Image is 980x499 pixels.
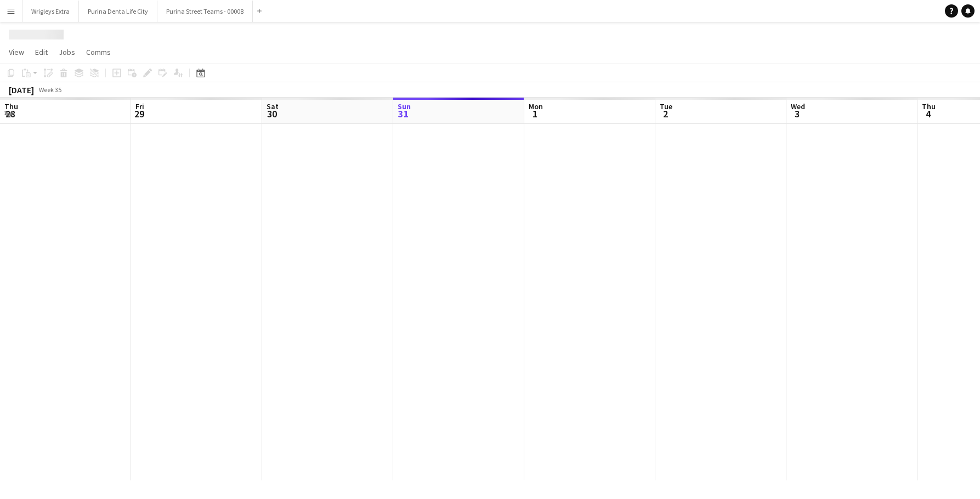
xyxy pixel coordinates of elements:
span: 3 [789,107,805,120]
span: 31 [396,107,411,120]
span: Jobs [59,47,75,57]
span: Comms [86,47,111,57]
div: [DATE] [9,84,34,95]
span: Thu [4,101,18,111]
span: Week 35 [36,86,64,94]
a: View [4,45,29,59]
span: Sun [398,101,411,111]
span: Tue [660,101,672,111]
span: 1 [527,107,543,120]
a: Jobs [54,45,80,59]
span: Sat [267,101,279,111]
a: Comms [82,45,115,59]
span: Fri [135,101,144,111]
span: View [9,47,24,57]
span: 4 [920,107,936,120]
button: Purina Street Teams - 00008 [157,1,253,22]
button: Purina Denta Life City [79,1,157,22]
span: Mon [529,101,543,111]
button: Wrigleys Extra [22,1,79,22]
span: Thu [922,101,936,111]
a: Edit [31,45,52,59]
span: Edit [35,47,48,57]
span: Wed [791,101,805,111]
span: 30 [265,107,279,120]
span: 2 [658,107,672,120]
span: 29 [134,107,144,120]
span: 28 [3,107,18,120]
